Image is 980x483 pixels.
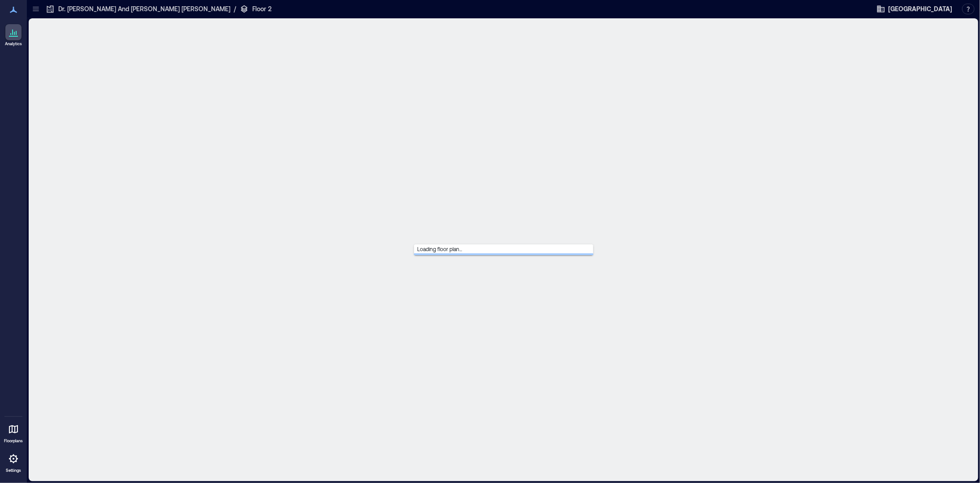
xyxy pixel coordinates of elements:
p: Analytics [5,41,22,47]
button: [GEOGRAPHIC_DATA] [874,2,955,16]
p: / [234,4,236,13]
a: Floorplans [1,419,26,446]
p: Floorplans [4,438,23,444]
span: [GEOGRAPHIC_DATA] [888,4,952,13]
p: Settings [6,468,21,473]
a: Settings [3,448,24,476]
p: Floor 2 [252,4,272,13]
a: Analytics [2,21,25,49]
p: Dr. [PERSON_NAME] And [PERSON_NAME] [PERSON_NAME] [58,4,230,13]
span: Loading floor plan... [414,242,466,256]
